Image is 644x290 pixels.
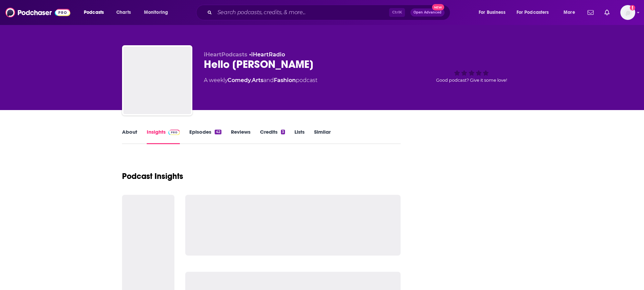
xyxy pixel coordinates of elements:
[215,7,389,18] input: Search podcasts, credits, & more...
[274,77,296,83] a: Fashion
[421,51,522,93] div: Good podcast? Give it some love!
[122,171,183,181] h1: Podcast Insights
[436,78,507,83] span: Good podcast? Give it some love!
[432,4,444,10] span: New
[147,129,180,144] a: InsightsPodchaser Pro
[251,77,252,83] span: ,
[79,7,113,18] button: open menu
[231,129,251,144] a: Reviews
[228,77,251,83] a: Comedy
[112,7,135,18] a: Charts
[389,8,405,17] span: Ctrl K
[204,51,247,58] span: iHeartPodcasts
[585,7,596,18] a: Show notifications dropdown
[252,77,263,83] a: Arts
[263,77,274,83] span: and
[559,7,583,18] button: open menu
[281,130,285,134] div: 3
[202,5,457,20] div: Search podcasts, credits, & more...
[144,8,168,17] span: Monitoring
[260,129,285,144] a: Credits3
[602,7,612,18] a: Show notifications dropdown
[474,7,514,18] button: open menu
[620,5,635,20] button: Show profile menu
[5,6,70,19] img: Podchaser - Follow, Share and Rate Podcasts
[512,7,559,18] button: open menu
[620,5,635,20] img: User Profile
[139,7,177,18] button: open menu
[122,129,137,144] a: About
[620,5,635,20] span: Logged in as RiverheadPublicity
[251,51,285,58] a: iHeartRadio
[564,8,575,17] span: More
[84,8,104,17] span: Podcasts
[249,51,285,58] span: •
[168,130,180,135] img: Podchaser Pro
[294,129,305,144] a: Lists
[413,11,442,14] span: Open Advanced
[410,8,445,17] button: Open AdvancedNew
[517,8,549,17] span: For Podcasters
[215,130,221,134] div: 42
[189,129,221,144] a: Episodes42
[204,76,317,84] div: A weekly podcast
[630,5,635,10] svg: Add a profile image
[314,129,331,144] a: Similar
[116,8,131,17] span: Charts
[479,8,505,17] span: For Business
